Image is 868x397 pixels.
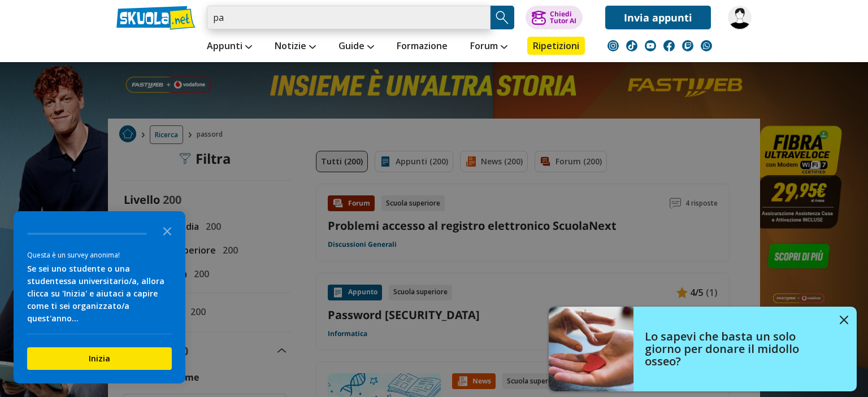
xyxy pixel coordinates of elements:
[207,6,491,29] input: Cerca appunti, riassunti o versioni
[491,6,514,29] button: Search Button
[682,40,693,51] img: twitch
[494,9,511,26] img: Cerca appunti, riassunti o versioni
[27,263,172,325] div: Se sei uno studente o una studentessa universitario/a, allora clicca su 'Inizia' e aiutaci a capi...
[272,37,319,57] a: Notizie
[467,37,510,57] a: Forum
[204,37,255,57] a: Appunti
[14,211,185,383] div: Survey
[336,37,377,57] a: Guide
[605,6,711,29] a: Invia appunti
[607,40,619,51] img: instagram
[663,40,675,51] img: facebook
[645,40,656,51] img: youtube
[394,37,450,57] a: Formazione
[550,11,576,24] div: Chiedi Tutor AI
[27,250,172,260] div: Questa è un survey anonima!
[549,307,857,391] a: Lo sapevi che basta un solo giorno per donare il midollo osseo?
[27,347,172,370] button: Inizia
[527,37,585,55] a: Ripetizioni
[728,6,752,29] img: michela201322222
[840,316,848,324] img: close
[626,40,637,51] img: tiktok
[526,6,583,29] button: ChiediTutor AI
[645,330,831,368] h4: Lo sapevi che basta un solo giorno per donare il midollo osseo?
[156,219,179,242] button: Close the survey
[701,40,712,51] img: WhatsApp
